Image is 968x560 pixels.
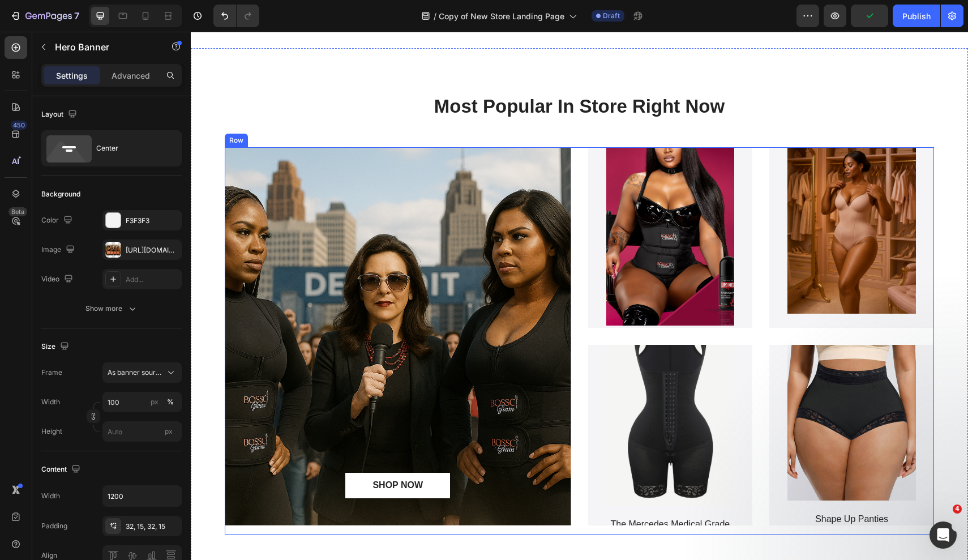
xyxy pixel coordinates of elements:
button: Show more [41,298,182,319]
div: Publish [902,10,931,22]
a: Sculpted Hourglass Waist Trainer [416,66,544,294]
div: [URL][DOMAIN_NAME] [126,245,179,255]
span: Draft [603,11,620,21]
div: Background [41,189,80,199]
iframe: Design area [191,32,968,560]
div: Width [41,491,60,501]
div: Row [36,104,55,114]
div: 32, 15, 32, 15 [126,521,179,532]
div: Beta [8,207,27,216]
label: Frame [41,367,62,378]
div: % [167,397,174,407]
p: 7 [74,9,79,23]
div: px [151,397,159,407]
p: Settings [56,70,88,82]
span: As banner source [108,367,163,378]
div: Image [41,242,77,258]
iframe: Intercom live chat [930,521,957,549]
a: The Mercedes Medical Grade Faja [416,281,544,474]
button: Publish [893,5,940,27]
span: / [434,10,436,22]
button: px [164,395,177,409]
div: Padding [41,521,67,531]
div: Layout [41,107,79,122]
div: Add... [126,275,179,285]
div: F3F3F3 [126,216,179,226]
div: Video [41,272,75,287]
div: Center [96,135,165,161]
h1: The Bossci Vault Product [597,294,725,308]
button: As banner source [102,362,182,383]
p: Hero Banner [55,40,151,54]
input: px% [102,392,182,412]
label: Width [41,397,60,407]
div: Content [41,462,83,477]
a: The Bossci Vault Product [597,89,725,282]
div: Undo/Redo [213,5,259,27]
input: px [102,421,182,442]
a: Shape Up Panties [597,298,725,469]
div: 450 [11,121,27,130]
span: Copy of New Store Landing Page [439,10,564,22]
button: 7 [5,5,84,27]
h1: The Mercedes Medical Grade Faja [416,486,544,512]
p: Advanced [112,70,150,82]
span: px [165,427,173,435]
label: Height [41,426,62,437]
div: Show more [85,303,138,314]
input: Auto [103,486,181,506]
div: Color [41,213,75,228]
div: Size [41,339,71,354]
button: % [148,395,161,409]
h1: Shape Up Panties [597,481,725,495]
span: 4 [953,505,962,514]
